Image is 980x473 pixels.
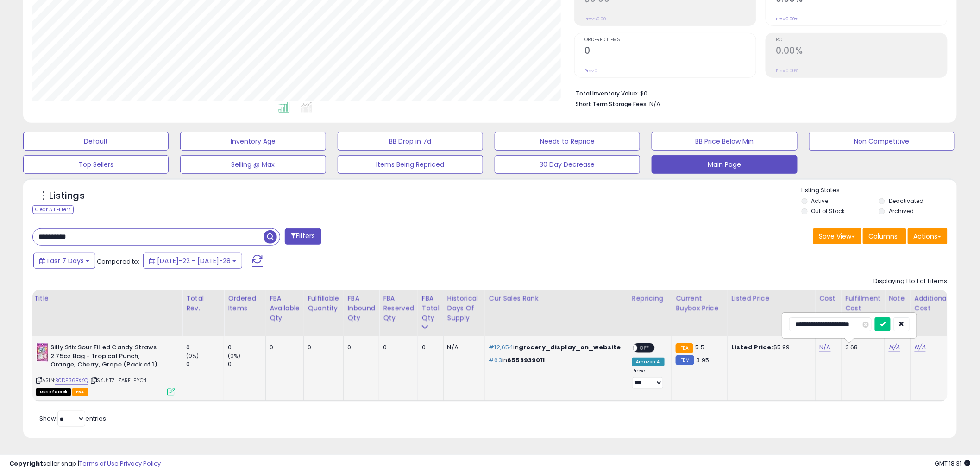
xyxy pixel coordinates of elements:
[819,294,837,303] div: Cost
[889,294,907,303] div: Note
[697,356,710,365] span: 3.95
[652,132,797,151] button: BB Price Below Min
[270,294,300,323] div: FBA Available Qty
[811,207,845,215] label: Out of Stock
[308,294,339,313] div: Fulfillable Quantity
[33,253,95,269] button: Last 7 Days
[802,186,957,195] p: Listing States:
[338,132,483,151] button: BB Drop in 7d
[649,100,660,108] span: N/A
[507,356,545,365] span: 6558939011
[889,207,914,215] label: Archived
[9,459,43,468] strong: Copyright
[676,355,694,365] small: FBM
[422,294,440,323] div: FBA Total Qty
[632,368,665,389] div: Preset:
[935,459,971,468] span: 2025-08-14 18:31 GMT
[489,356,621,365] p: in
[637,344,652,352] span: OFF
[36,388,71,396] span: All listings that are currently out of stock and unavailable for purchase on Amazon
[180,155,326,174] button: Selling @ Max
[584,38,756,43] span: Ordered Items
[863,228,906,244] button: Columns
[180,132,326,151] button: Inventory Age
[869,232,898,241] span: Columns
[422,343,436,352] div: 0
[36,343,48,362] img: 41fj++Hw24L._SL40_.jpg
[50,343,163,372] b: Silly Stix Sour Filled Candy Straws 2.75oz Bag - Tropical Punch, Orange, Cherry, Grape (Pack of 1)
[186,294,220,313] div: Total Rev.
[776,38,947,43] span: ROI
[632,294,668,303] div: Repricing
[23,132,169,151] button: Default
[776,68,798,74] small: Prev: 0.00%
[97,257,139,266] span: Compared to:
[228,294,262,313] div: Ordered Items
[495,132,640,151] button: Needs to Reprice
[285,228,321,245] button: Filters
[228,343,265,352] div: 0
[489,343,621,352] p: in
[889,197,923,205] label: Deactivated
[495,155,640,174] button: 30 Day Decrease
[845,343,878,352] div: 3.68
[270,343,296,352] div: 0
[915,294,949,313] div: Additional Cost
[632,358,665,366] div: Amazon AI
[47,256,84,265] span: Last 7 Days
[731,343,773,352] b: Listed Price:
[915,343,926,352] a: N/A
[845,294,881,313] div: Fulfillment Cost
[676,294,723,313] div: Current Buybox Price
[55,377,88,385] a: B0DF36BXKQ
[143,253,242,269] button: [DATE]-22 - [DATE]-28
[908,228,948,244] button: Actions
[186,343,224,352] div: 0
[338,155,483,174] button: Items Being Repriced
[347,294,375,323] div: FBA inbound Qty
[519,343,621,352] span: grocery_display_on_website
[874,277,948,286] div: Displaying 1 to 1 of 1 items
[72,388,88,396] span: FBA
[576,89,639,97] b: Total Inventory Value:
[89,377,146,384] span: | SKU: TZ-ZARE-EYC4
[308,343,336,352] div: 0
[9,460,161,468] div: seller snap | |
[383,343,411,352] div: 0
[23,155,169,174] button: Top Sellers
[889,343,900,352] a: N/A
[79,459,119,468] a: Terms of Use
[813,228,861,244] button: Save View
[157,256,231,265] span: [DATE]-22 - [DATE]-28
[652,155,797,174] button: Main Page
[39,414,106,423] span: Show: entries
[186,352,199,359] small: (0%)
[489,294,624,303] div: Cur Sales Rank
[576,87,941,98] li: $0
[731,294,811,303] div: Listed Price
[32,205,74,214] div: Clear All Filters
[36,343,175,395] div: ASIN:
[34,294,178,303] div: Title
[447,343,478,352] div: N/A
[576,100,648,108] b: Short Term Storage Fees:
[228,352,241,359] small: (0%)
[347,343,372,352] div: 0
[776,16,798,22] small: Prev: 0.00%
[584,45,756,58] h2: 0
[186,360,224,368] div: 0
[447,294,481,323] div: Historical Days Of Supply
[776,45,947,58] h2: 0.00%
[584,68,597,74] small: Prev: 0
[584,16,606,22] small: Prev: $0.00
[489,356,502,365] span: #63
[120,459,161,468] a: Privacy Policy
[811,197,829,205] label: Active
[696,343,704,352] span: 5.5
[49,189,85,202] h5: Listings
[731,343,808,352] div: $5.99
[819,343,830,352] a: N/A
[489,343,514,352] span: #12,654
[809,132,955,151] button: Non Competitive
[228,360,265,368] div: 0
